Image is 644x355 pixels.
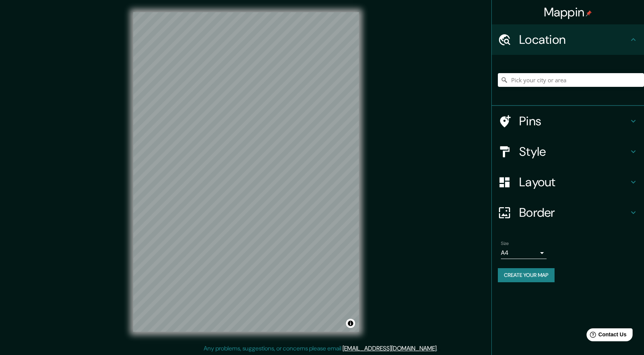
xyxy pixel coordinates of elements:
div: . [439,344,440,353]
div: Style [492,136,644,167]
input: Pick your city or area [498,73,644,87]
h4: Layout [519,174,629,190]
button: Create your map [498,268,555,282]
h4: Location [519,32,629,47]
img: pin-icon.png [586,10,592,16]
div: Border [492,197,644,228]
div: A4 [501,247,547,259]
p: Any problems, suggestions, or concerns please email . [204,344,438,353]
div: Pins [492,106,644,136]
a: [EMAIL_ADDRESS][DOMAIN_NAME] [343,344,437,352]
h4: Style [519,144,629,159]
label: Size [501,240,509,247]
h4: Border [519,205,629,220]
h4: Pins [519,114,629,129]
div: Location [492,24,644,55]
button: Toggle attribution [346,319,355,328]
iframe: Help widget launcher [576,325,636,347]
h4: Mappin [544,5,592,20]
div: Layout [492,167,644,197]
canvas: Map [133,12,359,332]
div: . [438,344,439,353]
